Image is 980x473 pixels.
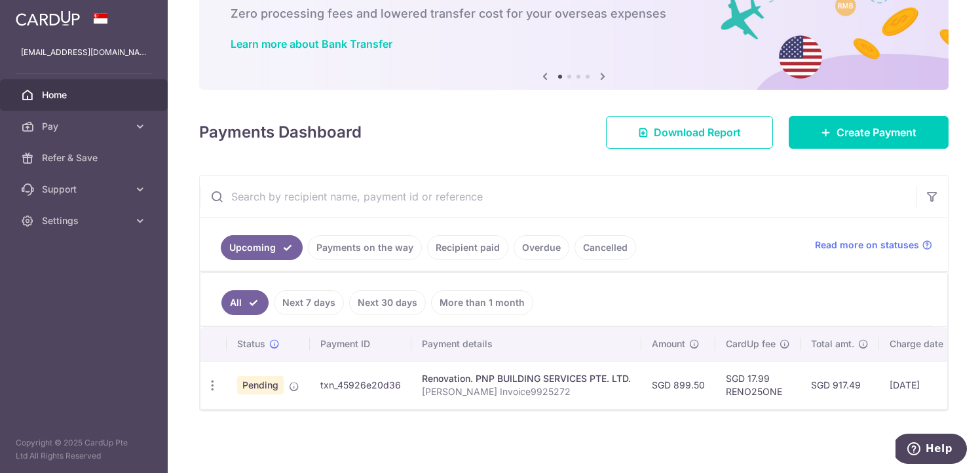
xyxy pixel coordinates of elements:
[274,290,344,315] a: Next 7 days
[422,385,631,398] p: [PERSON_NAME] Invoice9925272
[715,361,801,409] td: SGD 17.99 RENO25ONE
[199,121,362,144] h4: Payments Dashboard
[200,176,916,218] input: Search by recipient name, payment id or reference
[654,124,741,140] span: Download Report
[789,116,949,149] a: Create Payment
[231,6,917,22] h6: Zero processing fees and lowered transfer cost for your overseas expenses
[237,376,284,394] span: Pending
[349,290,426,315] a: Next 30 days
[837,124,916,140] span: Create Payment
[427,235,508,260] a: Recipient paid
[310,327,411,361] th: Payment ID
[16,10,80,26] img: CardUp
[411,327,641,361] th: Payment details
[890,337,943,350] span: Charge date
[895,434,967,466] iframe: Opens a widget where you can find more information
[514,235,569,260] a: Overdue
[422,372,631,385] div: Renovation. PNP BUILDING SERVICES PTE. LTD.
[42,183,128,196] span: Support
[42,120,128,133] span: Pay
[221,235,303,260] a: Upcoming
[575,235,636,260] a: Cancelled
[42,214,128,227] span: Settings
[726,337,776,350] span: CardUp fee
[237,337,265,350] span: Status
[652,337,685,350] span: Amount
[641,361,715,409] td: SGD 899.50
[21,46,147,59] p: [EMAIL_ADDRESS][DOMAIN_NAME]
[606,116,773,149] a: Download Report
[801,361,879,409] td: SGD 917.49
[42,151,128,164] span: Refer & Save
[42,88,128,102] span: Home
[815,238,919,252] span: Read more on statuses
[811,337,854,350] span: Total amt.
[431,290,533,315] a: More than 1 month
[308,235,422,260] a: Payments on the way
[879,361,968,409] td: [DATE]
[221,290,269,315] a: All
[815,238,932,252] a: Read more on statuses
[231,37,392,50] a: Learn more about Bank Transfer
[310,361,411,409] td: txn_45926e20d36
